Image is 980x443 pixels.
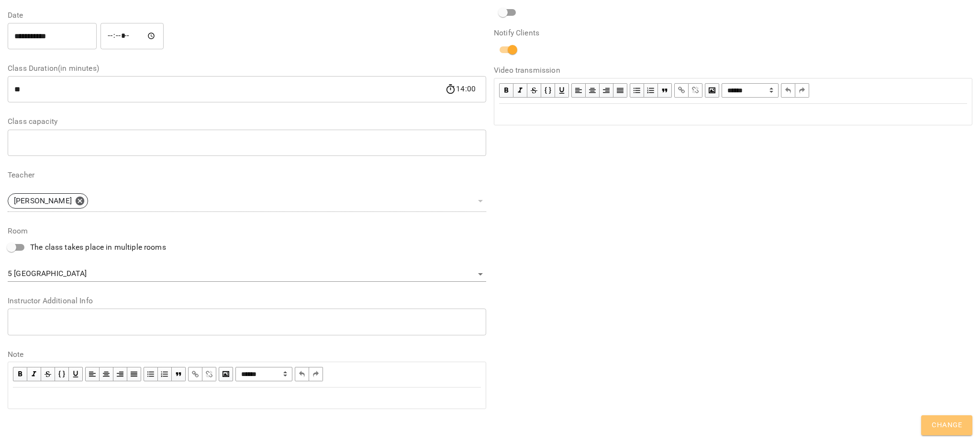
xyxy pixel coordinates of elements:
[689,83,702,98] button: Remove Link
[705,83,719,98] button: Image
[494,29,972,37] label: Notify Clients
[781,83,795,98] button: Undo
[8,227,486,235] label: Room
[9,388,485,408] div: Edit text
[144,367,158,381] button: UL
[219,367,233,381] button: Image
[295,367,309,381] button: Undo
[644,83,658,98] button: OL
[495,104,971,124] div: Edit text
[8,266,486,282] div: 5 [GEOGRAPHIC_DATA]
[30,242,166,253] span: The class takes place in multiple rooms
[513,83,527,98] button: Italic
[8,11,486,19] label: Date
[613,83,627,98] button: Align Justify
[555,83,569,98] button: Underline
[202,367,216,381] button: Remove Link
[541,83,555,98] button: Monospace
[527,83,541,98] button: Strikethrough
[8,190,486,212] div: [PERSON_NAME]
[658,83,672,98] button: Blockquote
[8,65,486,72] label: Class Duration(in minutes)
[571,83,586,98] button: Align Left
[188,367,202,381] button: Link
[600,83,613,98] button: Align Right
[722,83,779,98] span: Normal
[309,367,323,381] button: Redo
[100,367,113,381] button: Align Center
[172,367,186,381] button: Blockquote
[69,367,83,381] button: Underline
[85,367,100,381] button: Align Left
[722,83,779,98] select: Block type
[8,118,486,125] label: Class capacity
[14,195,72,207] p: [PERSON_NAME]
[8,351,486,358] label: Note
[586,83,600,98] button: Align Center
[674,83,689,98] button: Link
[55,367,69,381] button: Monospace
[235,367,292,381] span: Normal
[27,367,41,381] button: Italic
[8,171,486,179] label: Teacher
[630,83,644,98] button: UL
[158,367,172,381] button: OL
[235,367,292,381] select: Block type
[8,297,486,305] label: Instructor Additional Info
[499,83,513,98] button: Bold
[127,367,141,381] button: Align Justify
[921,415,972,435] button: Change
[41,367,55,381] button: Strikethrough
[113,367,127,381] button: Align Right
[13,367,27,381] button: Bold
[494,66,972,74] label: Video transmission
[795,83,809,98] button: Redo
[932,419,962,432] span: Change
[8,193,88,209] div: [PERSON_NAME]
